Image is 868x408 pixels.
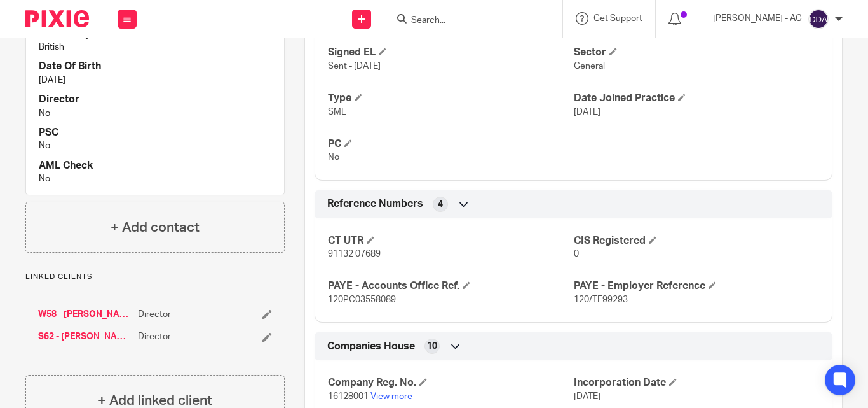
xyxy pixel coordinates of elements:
span: 0 [574,250,579,258]
p: Linked clients [25,272,285,282]
h4: CIS Registered [574,234,819,248]
a: View more [370,392,412,401]
a: W58 - [PERSON_NAME] [38,308,132,321]
p: No [39,139,271,152]
img: svg%3E [808,9,829,29]
span: Companies House [327,340,415,353]
span: 10 [427,340,437,353]
h4: Director [39,93,271,106]
span: Reference Numbers [327,197,423,211]
span: SME [328,108,346,116]
h4: Date Joined Practice [574,92,819,105]
h4: Company Reg. No. [328,376,573,390]
h4: Incorporation Date [574,376,819,390]
h4: Sector [574,46,819,59]
span: 16128001 [328,392,369,401]
img: Pixie [25,10,89,27]
h4: + Add contact [111,218,200,237]
span: 91132 07689 [328,250,381,258]
p: No [39,107,271,120]
h4: Type [328,92,573,105]
span: [DATE] [574,108,600,116]
h4: PAYE - Accounts Office Ref. [328,279,573,293]
h4: AML Check [39,159,271,172]
span: 120/TE99293 [574,295,628,304]
span: [DATE] [574,392,600,401]
span: 4 [438,198,443,211]
h4: PSC [39,126,271,139]
span: Sent - [DATE] [328,62,381,71]
p: No [39,172,271,185]
h4: PC [328,137,573,151]
input: Search [410,15,524,27]
span: Get Support [593,14,642,23]
p: British [39,41,271,53]
a: S62 - [PERSON_NAME] [38,330,132,343]
p: [PERSON_NAME] - AC [713,12,802,25]
span: Director [138,308,171,321]
span: No [328,153,339,162]
h4: PAYE - Employer Reference [574,279,819,293]
span: Director [138,330,171,343]
p: [DATE] [39,74,271,87]
span: 120PC03558089 [328,295,396,304]
h4: CT UTR [328,234,573,248]
h4: Signed EL [328,46,573,59]
h4: Date Of Birth [39,60,271,73]
span: General [574,62,605,71]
